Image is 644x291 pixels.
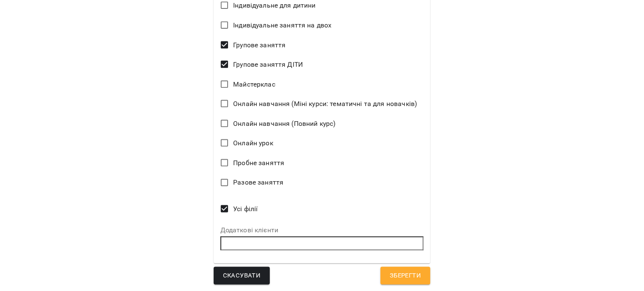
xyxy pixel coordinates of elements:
[233,20,332,30] span: Індивідуальне заняття на двох
[223,270,261,281] span: Скасувати
[233,204,258,214] span: Усі філії
[233,79,275,90] span: Майстерклас
[233,40,285,50] span: Групове заняття
[233,99,417,109] span: Онлайн навчання (Міні курси: тематичні та для новачків)
[220,227,424,234] label: Додаткові клієнти
[380,267,430,285] button: Зберегти
[233,119,335,129] span: Онлайн навчання (Повний курс)
[233,0,316,11] span: Індивідуальне для дитини
[214,267,270,285] button: Скасувати
[390,270,421,281] span: Зберегти
[233,177,283,188] span: Разове заняття
[233,138,273,148] span: Онлайн урок
[233,60,303,70] span: Групове заняття ДІТИ
[233,158,284,168] span: Пробне заняття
